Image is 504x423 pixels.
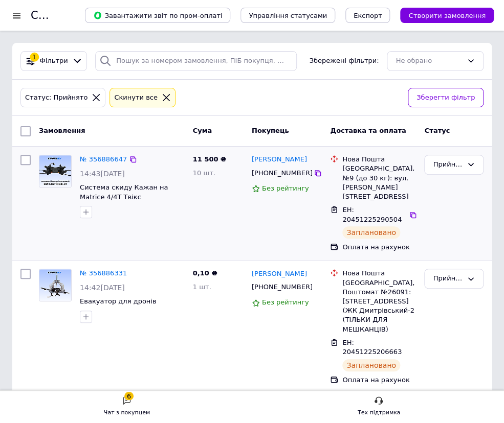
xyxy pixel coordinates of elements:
span: Замовлення [39,127,85,134]
a: № 356886331 [80,269,127,277]
div: Чат з покупцем [104,408,150,418]
button: Експорт [345,8,390,23]
span: Створити замовлення [408,12,486,19]
div: [GEOGRAPHIC_DATA], №9 (до 30 кг): вул. [PERSON_NAME][STREET_ADDRESS] [342,164,416,201]
span: Без рейтингу [262,184,309,192]
button: Створити замовлення [400,8,494,23]
div: Заплановано [342,226,400,239]
div: Статус: Прийнято [23,92,90,103]
div: Оплата на рахунок [342,243,416,252]
span: Cума [193,127,212,134]
a: [PERSON_NAME] [252,269,307,279]
div: Нова Пошта [342,155,416,164]
div: [GEOGRAPHIC_DATA], Поштомат №26091: [STREET_ADDRESS] (ЖК Дмитрівський-2 (ТІЛЬКИ ДЛЯ МЕШКАНЦІВ) [342,278,416,334]
div: [PHONE_NUMBER] [250,280,314,294]
span: Фільтри [40,56,68,66]
div: Оплата на рахунок [342,375,416,385]
button: Управління статусами [240,8,335,23]
div: 1 [30,53,39,62]
span: Зберегти фільтр [417,92,475,103]
span: 10 шт. [193,169,215,177]
div: Прийнято [433,159,463,170]
button: Завантажити звіт по пром-оплаті [85,8,230,23]
span: ЕН: 20451225290504 [342,206,402,223]
a: Фото товару [39,155,72,187]
h1: Список замовлень [31,9,135,21]
span: Доставка та оплата [330,127,406,134]
div: Тех підтримка [358,408,401,418]
span: Завантажити звіт по пром-оплаті [93,11,222,20]
span: ЕН: 20451225206663 [342,339,402,356]
span: 0,10 ₴ [193,269,217,277]
div: [PHONE_NUMBER] [250,167,314,180]
div: 6 [124,392,134,400]
a: № 356886647 [80,155,127,163]
span: Експорт [354,12,382,19]
div: Не обрано [396,56,463,66]
span: Управління статусами [249,12,327,19]
a: Система скиду Кажан на Matrice 4/4T Твікс [80,183,168,201]
a: Фото товару [39,269,72,301]
input: Пошук за номером замовлення, ПІБ покупця, номером телефону, Email, номером накладної [95,51,296,71]
img: Фото товару [39,269,71,301]
div: Прийнято [433,273,463,284]
button: Зберегти фільтр [408,88,484,108]
span: Покупець [252,127,289,134]
div: Заплановано [342,359,400,371]
div: Cкинути все [112,92,160,103]
span: 1 шт. [193,283,211,291]
span: 11 500 ₴ [193,155,226,163]
span: 14:42[DATE] [80,284,125,292]
img: Фото товару [39,155,71,187]
span: Статус [424,127,450,134]
a: [PERSON_NAME] [252,155,307,165]
div: Нова Пошта [342,269,416,278]
span: Збережені фільтри: [309,56,379,66]
span: Без рейтингу [262,298,309,306]
a: Створити замовлення [390,11,494,19]
span: 14:43[DATE] [80,170,125,178]
a: Евакуатор для дронів [80,297,156,305]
